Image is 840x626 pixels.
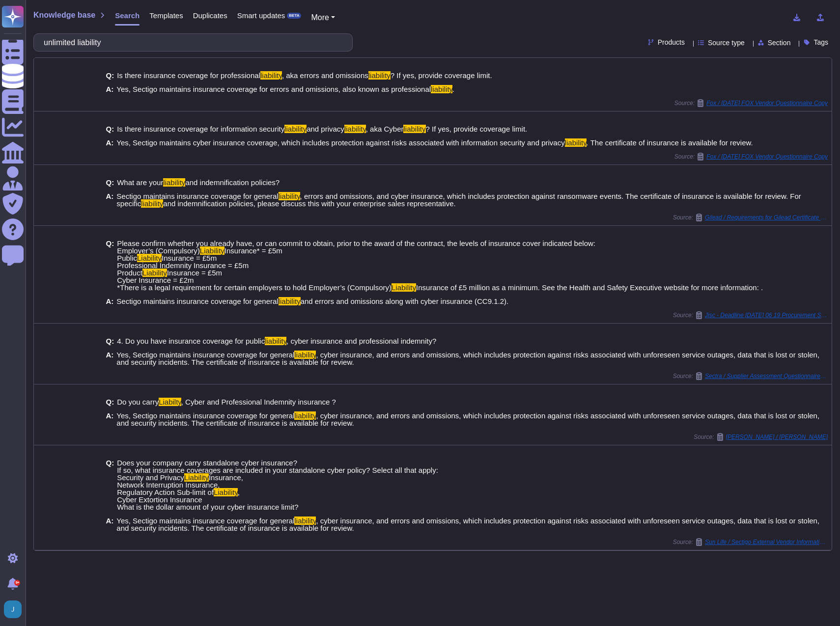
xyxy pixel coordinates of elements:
span: . The certificate of insurance is available for review. [587,138,753,147]
span: Search [115,12,140,19]
b: Q: [106,337,114,345]
b: A: [106,517,113,532]
span: Fox / [DATE] FOX Vendor Questionnaire Copy [706,154,828,160]
mark: liability [294,411,316,420]
span: Sectigo maintains insurance coverage for general [116,192,278,200]
mark: liability [279,297,301,305]
b: A: [106,85,113,93]
b: Q: [106,125,114,133]
span: , Cyber and Professional Indemnity insurance ? [181,398,336,406]
span: 4. Do you have insurance coverage for public [117,337,265,345]
span: Source: [694,433,828,441]
span: , Cyber Extortion Insurance What is the dollar amount of your cyber insurance limit? [117,488,298,511]
b: Q: [106,72,114,79]
span: Source: [673,538,828,546]
span: Source type [708,39,745,46]
mark: liability [294,517,316,525]
span: , cyber insurance, and errors and omissions, which includes protection against risks associated w... [116,411,819,427]
mark: liability [344,125,366,133]
mark: liability [431,85,452,93]
span: Do you carry [117,398,159,406]
mark: liability [265,337,286,345]
b: Q: [106,179,114,186]
span: Insurance of £5 million as a minimum. See the Health and Safety Executive website for more inform... [416,283,763,292]
span: Source: [674,99,828,107]
mark: Liability [137,254,162,262]
mark: liability [368,71,391,80]
mark: liability [163,178,185,187]
mark: liability [260,71,282,80]
span: and indemnification policies? [185,178,280,187]
span: Yes, Sectigo maintains insurance coverage for errors and omissions, also known as professional [116,85,431,93]
b: A: [106,139,113,146]
mark: Liability [214,488,238,496]
span: Insurance, Network Interruption Insurance, Regulatory Action Sub-limit of [117,473,243,496]
span: Products [658,39,685,46]
div: 9+ [14,580,20,586]
span: What are your [117,178,163,187]
span: Yes, Sectigo maintains insurance coverage for general [116,517,294,525]
span: Smart updates [237,12,285,19]
span: , errors and omissions, and cyber insurance, which includes protection against ransomware events.... [116,192,801,208]
span: Insurance* = £5m Public [117,246,282,262]
span: Gilead / Requirements for Gilead Certificate Management Review and Enhancements (1) [705,215,828,220]
span: Yes, Sectigo maintains insurance coverage for general [116,411,294,420]
button: user [2,599,28,620]
mark: Liability [200,246,224,255]
span: , aka Cyber [366,125,404,133]
span: Source: [674,153,828,161]
mark: Liability [392,283,416,292]
span: Sectra / Supplier Assessment Questionnaire Sectigo [705,373,828,379]
span: Fox / [DATE] FOX Vendor Questionnaire Copy [706,100,828,106]
b: Q: [106,459,114,511]
b: A: [106,298,113,305]
span: [PERSON_NAME] / [PERSON_NAME] [726,434,828,440]
span: Insurance = £5m Cyber Insurance = £2m *There is a legal requirement for certain employers to hold... [117,269,392,292]
div: BETA [287,13,301,19]
span: Is there insurance coverage for information security [117,125,284,133]
span: Source: [673,214,828,221]
span: More [311,13,329,22]
mark: liability [284,125,307,133]
span: and privacy [307,125,344,133]
span: Templates [149,12,183,19]
mark: liability [279,192,300,200]
span: Please confirm whether you already have, or can commit to obtain, prior to the award of the contr... [117,239,595,255]
span: , cyber insurance, and errors and omissions, which includes protection against risks associated w... [116,351,819,366]
b: A: [106,192,113,207]
span: Does your company carry standalone cyber insurance? If so, what insurance coverages are included ... [117,459,438,482]
span: and indemnification policies, please discuss this with your enterprise sales representative. [163,199,455,208]
b: Q: [106,398,114,406]
mark: Liabilty [159,398,181,406]
mark: liability [141,199,163,208]
span: Yes, Sectigo maintains cyber insurance coverage, which includes protection against risks associat... [116,138,564,147]
span: , cyber insurance and professional indemnity? [286,337,436,345]
span: and errors and omissions along with cyber insurance (CC9.1.2). [301,297,509,305]
span: Is there insurance coverage for professional [117,71,260,80]
mark: liability [565,138,587,147]
span: Yes, Sectigo maintains insurance coverage for general [116,351,294,359]
span: Section [768,39,791,46]
span: Source: [673,372,828,380]
b: A: [106,351,113,366]
span: , cyber insurance, and errors and omissions, which includes protection against risks associated w... [116,517,819,532]
img: user [4,600,22,618]
b: A: [106,412,113,427]
span: ? If yes, provide coverage limit. [426,125,528,133]
mark: liability [294,351,316,359]
span: Knowledge base [33,11,95,19]
mark: Liability [184,473,209,482]
mark: Liability [142,269,167,277]
span: Tags [813,39,828,46]
span: Duplicates [193,12,227,19]
span: Sectigo maintains insurance coverage for general [116,297,278,305]
span: Source: [673,311,828,319]
span: Jisc - Deadline [DATE] 06 19 Procurement Specific Questions Copy [705,312,828,318]
button: More [311,12,335,24]
span: Insurance = £5m Professional Indemnity Insurance = £5m Product [117,254,249,277]
b: Q: [106,240,114,291]
span: Sun Life / Sectigo External Vendor Information Security Questionnaire [705,539,828,545]
input: Search a question or template... [39,34,342,51]
mark: liability [403,125,425,133]
span: ? If yes, provide coverage limit. [391,71,492,80]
